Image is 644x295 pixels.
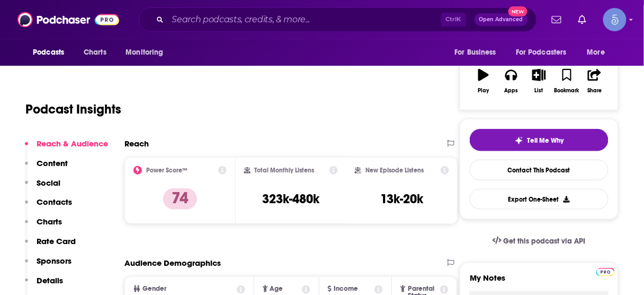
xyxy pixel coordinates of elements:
button: Sponsors [25,256,71,275]
button: Bookmark [553,62,580,100]
span: More [587,45,605,60]
button: Reach & Audience [25,138,108,158]
button: open menu [118,42,177,63]
h1: Podcast Insights [25,101,121,117]
h2: New Episode Listens [365,167,424,174]
div: List [535,88,543,94]
span: For Business [454,45,496,60]
a: Show notifications dropdown [574,11,591,29]
button: Apps [497,62,525,100]
button: Play [470,62,497,100]
button: Charts [25,216,62,236]
button: open menu [447,42,509,63]
p: 74 [163,188,197,210]
button: Contacts [25,197,72,216]
p: Social [37,178,60,188]
input: Search podcasts, credits, & more... [168,11,441,28]
h3: 13k-20k [380,191,423,207]
button: Show profile menu [603,8,627,31]
span: Monitoring [126,45,163,60]
button: open menu [25,42,78,63]
img: Podchaser - Follow, Share and Rate Podcasts [17,10,119,30]
img: Podchaser Pro [596,268,615,276]
button: Export One-Sheet [470,189,609,210]
span: New [508,6,527,16]
button: Share [581,62,609,100]
div: Search podcasts, credits, & more... [139,7,537,32]
button: Open AdvancedNew [475,13,528,26]
p: Sponsors [37,256,71,266]
p: Content [37,158,68,168]
span: Get this podcast via API [504,237,586,246]
h3: 323k-480k [262,191,319,207]
p: Charts [37,216,62,227]
p: Contacts [37,197,72,207]
button: open menu [509,42,582,63]
h2: Audience Demographics [124,258,221,268]
h2: Total Monthly Listens [255,167,315,174]
a: Pro website [596,266,615,276]
button: List [525,62,553,100]
div: Bookmark [554,88,579,94]
span: Charts [84,45,106,60]
p: Rate Card [37,236,76,246]
button: open menu [580,42,619,63]
div: Share [587,88,602,94]
button: Details [25,275,63,295]
div: Play [478,88,489,94]
button: tell me why sparkleTell Me Why [470,129,609,151]
button: Rate Card [25,236,76,256]
a: Show notifications dropdown [548,11,566,29]
p: Reach & Audience [37,138,108,149]
span: Age [270,285,283,292]
h2: Reach [124,138,149,149]
span: Income [334,285,358,292]
span: Open Advanced [479,17,523,22]
p: Details [37,275,63,285]
span: For Podcasters [516,45,567,60]
span: Gender [142,285,166,292]
span: Podcasts [33,45,64,60]
a: Get this podcast via API [484,228,594,254]
img: User Profile [603,8,627,31]
label: My Notes [470,273,609,291]
a: Charts [77,42,113,63]
h2: Power Score™ [146,167,187,174]
span: Ctrl K [441,13,466,27]
a: Contact This Podcast [470,160,609,180]
span: Logged in as Spiral5-G1 [603,8,627,31]
button: Social [25,178,60,197]
span: Tell Me Why [527,136,564,145]
button: Content [25,158,68,178]
div: Apps [505,88,518,94]
img: tell me why sparkle [515,136,523,145]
